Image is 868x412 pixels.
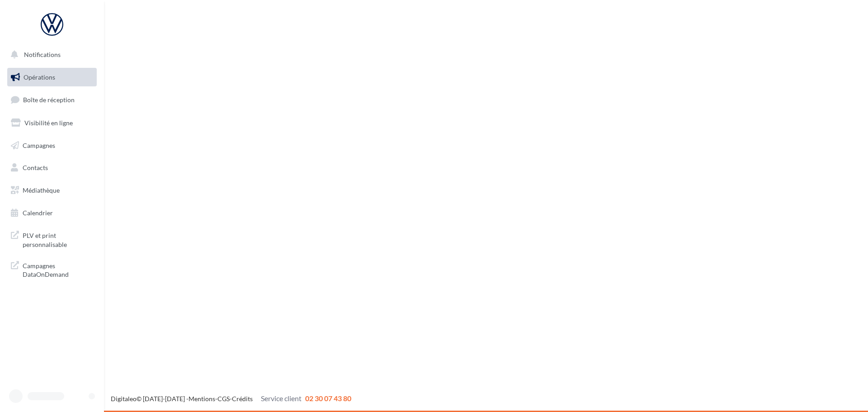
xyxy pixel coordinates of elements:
span: Notifications [24,51,61,58]
a: Contacts [5,158,99,177]
span: 02 30 07 43 80 [305,394,351,403]
span: Campagnes DataOnDemand [23,260,93,279]
span: Médiathèque [23,186,60,194]
span: Contacts [23,164,48,171]
a: PLV et print personnalisable [5,226,99,252]
span: PLV et print personnalisable [23,229,93,249]
span: Campagnes [23,141,55,149]
a: Boîte de réception [5,90,99,109]
a: Campagnes [5,136,99,155]
a: Campagnes DataOnDemand [5,256,99,283]
span: Service client [261,394,302,403]
span: Visibilité en ligne [24,119,73,127]
a: Opérations [5,68,99,87]
a: Médiathèque [5,181,99,200]
a: Digitaleo [111,395,137,403]
button: Notifications [5,45,95,64]
a: Crédits [232,395,253,403]
a: Visibilité en ligne [5,114,99,133]
span: Opérations [24,73,55,81]
span: Boîte de réception [23,96,75,104]
a: Calendrier [5,204,99,223]
span: Calendrier [23,209,53,217]
span: © [DATE]-[DATE] - - - [111,395,351,403]
a: CGS [217,395,230,403]
a: Mentions [189,395,215,403]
